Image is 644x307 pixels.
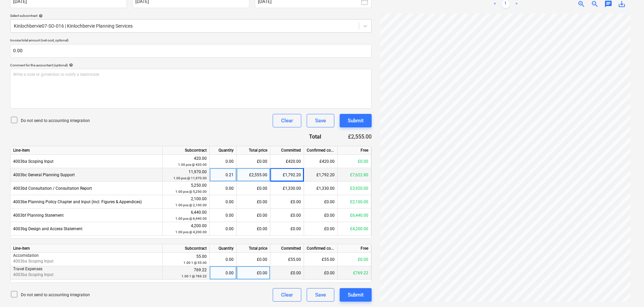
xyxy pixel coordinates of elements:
div: 5,250.00 [165,182,207,195]
span: 4003ba Scoping Input [13,159,54,164]
div: Total price [237,244,270,253]
div: £2,555.00 [332,133,372,141]
div: 0.00 [212,209,234,222]
div: £1,792.20 [304,168,338,182]
div: £0.00 [237,253,270,266]
small: 1.00 1 @ 55.00 [183,261,207,265]
div: Subcontract [163,146,210,155]
div: Clear [281,290,293,299]
div: £6,440.00 [338,209,371,222]
div: £0.00 [270,195,304,209]
span: 4003ba Scoping Input [13,272,54,277]
span: 4003bg Design and Access Statement [13,226,82,231]
div: 420.00 [165,155,207,168]
div: 769.22 [165,267,207,279]
small: 1.00 pcs @ 6,440.00 [175,217,207,220]
div: 0.00 [212,182,234,195]
span: 4003be Planning Policy Chapter and Input (incl. Figures & Appendices) [13,199,142,204]
div: £0.00 [270,209,304,222]
div: Line-item [10,146,163,155]
button: Submit [340,114,372,127]
span: help [68,63,73,67]
div: £769.22 [338,266,371,280]
div: 0.21 [212,168,234,182]
div: Select subcontract [10,13,372,18]
div: £55.00 [270,253,304,266]
div: 0.00 [212,222,234,236]
div: £1,330.00 [304,182,338,195]
p: Do not send to accounting integration [21,118,90,124]
div: Total [284,133,332,141]
div: 6,440.00 [165,209,207,222]
span: Travel Expenses [13,267,42,271]
div: 55.00 [165,253,207,266]
div: £420.00 [270,155,304,168]
div: Save [315,290,326,299]
div: Save [315,116,326,125]
button: Save [307,114,334,127]
div: 4,200.00 [165,223,207,235]
div: 2,100.00 [165,196,207,208]
div: £0.00 [304,209,338,222]
div: 0.00 [212,253,234,266]
div: £0.00 [237,222,270,236]
div: £0.00 [338,253,371,266]
div: £4,200.00 [338,222,371,236]
div: Comment for the accountant (optional) [10,63,372,67]
div: £0.00 [304,222,338,236]
div: £0.00 [237,182,270,195]
small: 1.00 pcs @ 5,250.00 [175,190,207,193]
div: £420.00 [304,155,338,168]
div: Confirmed costs [304,146,338,155]
small: 1.00 pcs @ 2,100.00 [175,203,207,207]
div: £2,555.00 [237,168,270,182]
div: £2,100.00 [338,195,371,209]
div: 0.00 [212,195,234,209]
div: £1,330.00 [270,182,304,195]
div: £0.00 [304,195,338,209]
div: Quantity [210,244,237,253]
div: Clear [281,116,293,125]
div: 11,970.00 [165,169,207,181]
div: Submit [348,116,364,125]
span: Accomidation [13,253,39,258]
div: Free [338,244,371,253]
div: Subcontract [163,244,210,253]
small: 1.00 pcs @ 420.00 [178,163,207,166]
div: Total price [237,146,270,155]
p: Do not send to accounting integration [21,292,90,298]
div: £0.00 [338,155,371,168]
span: help [37,14,43,18]
input: Invoice total amount (net cost, optional) [10,44,372,58]
span: 4003bd Consultation / Consultation Report [13,186,92,191]
button: Clear [273,114,301,127]
iframe: Chat Widget [610,275,644,307]
div: £0.00 [237,209,270,222]
div: Free [338,146,371,155]
small: 1.00 pcs @ 4,200.00 [175,230,207,234]
button: Clear [273,288,301,302]
div: Confirmed costs [304,244,338,253]
div: Committed [270,146,304,155]
div: £0.00 [270,266,304,280]
div: £55.00 [304,253,338,266]
span: 4003ba Scoping Input [13,259,54,264]
div: £7,622.80 [338,168,371,182]
div: £0.00 [304,266,338,280]
div: Line-item [10,244,163,253]
span: 4003bf Planning Statement [13,213,64,218]
div: £0.00 [270,222,304,236]
div: £3,920.00 [338,182,371,195]
small: 1.00 1 @ 769.22 [181,274,207,278]
p: Invoice total amount (net cost, optional) [10,38,372,44]
div: Committed [270,244,304,253]
div: 0.00 [212,155,234,168]
div: £0.00 [237,155,270,168]
div: £0.00 [237,266,270,280]
div: Submit [348,290,364,299]
div: £0.00 [237,195,270,209]
div: £1,792.20 [270,168,304,182]
span: 4003bc General Planning Support [13,173,75,177]
div: Quantity [210,146,237,155]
